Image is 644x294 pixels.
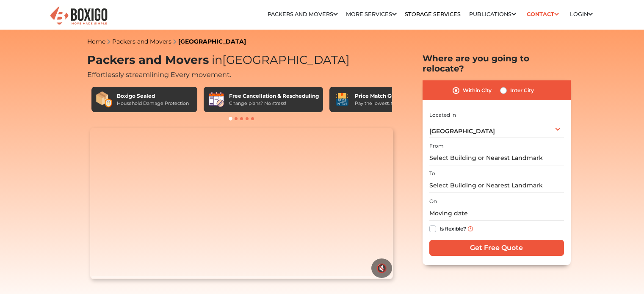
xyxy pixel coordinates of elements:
a: Packers and Movers [268,11,338,17]
div: Pay the lowest. Guaranteed! [355,100,419,107]
img: Free Cancellation & Rescheduling [208,91,225,108]
div: Price Match Guarantee [355,92,419,100]
label: Inter City [510,85,534,96]
a: Home [87,38,105,45]
label: From [429,142,444,150]
a: Storage Services [405,11,461,17]
img: Boxigo [49,5,108,26]
label: On [429,198,437,205]
input: Get Free Quote [429,240,564,256]
span: [GEOGRAPHIC_DATA] [209,53,350,67]
input: Moving date [429,206,564,221]
img: Boxigo Sealed [96,91,113,108]
span: in [212,53,222,67]
span: [GEOGRAPHIC_DATA] [429,127,495,135]
video: Your browser does not support the video tag. [90,128,393,279]
div: Change plans? No stress! [229,100,319,107]
a: Contact [524,8,562,21]
div: Household Damage Protection [117,100,189,107]
button: 🔇 [371,258,392,278]
span: Effortlessly streamlining Every movement. [87,71,231,79]
h2: Where are you going to relocate? [423,53,571,74]
img: Price Match Guarantee [334,91,351,108]
div: Free Cancellation & Rescheduling [229,92,319,100]
input: Select Building or Nearest Landmark [429,178,564,193]
div: Boxigo Sealed [117,92,189,100]
a: Publications [469,11,516,17]
a: Login [570,11,593,17]
label: Located in [429,111,456,119]
h1: Packers and Movers [87,53,396,67]
label: Is flexible? [439,224,466,233]
a: More services [346,11,397,17]
a: [GEOGRAPHIC_DATA] [178,38,246,45]
label: Within City [463,85,492,96]
input: Select Building or Nearest Landmark [429,151,564,165]
img: info [468,226,473,231]
a: Packers and Movers [112,38,171,45]
label: To [429,170,435,177]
